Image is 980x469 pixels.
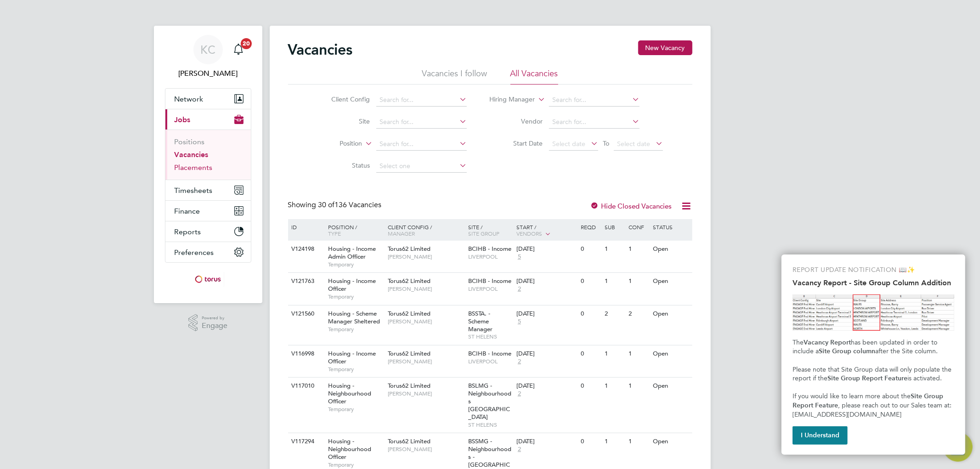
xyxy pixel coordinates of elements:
[578,219,602,235] div: Reqd
[907,374,942,382] span: is activated.
[468,382,511,421] span: BSLMG - Neighbourhoods [GEOGRAPHIC_DATA]
[617,140,650,148] span: Select date
[516,350,576,358] div: [DATE]
[165,35,251,79] a: Go to account details
[175,186,213,195] span: Timesheets
[516,382,576,390] div: [DATE]
[289,273,322,290] div: V121763
[165,68,251,79] span: Kirsty Coburn
[627,378,651,395] div: 1
[651,241,691,258] div: Open
[388,245,431,253] span: Torus62 Limited
[651,433,691,450] div: Open
[328,382,371,405] span: Housing - Neighbourhood Officer
[516,245,576,253] div: [DATE]
[516,390,522,398] span: 2
[602,273,626,290] div: 1
[317,117,370,125] label: Site
[600,137,612,149] span: To
[602,378,626,395] div: 1
[318,200,382,209] span: 136 Vacancies
[376,94,467,107] input: Search for...
[793,339,804,346] span: The
[288,200,384,210] div: Showing
[175,207,200,215] span: Finance
[422,68,487,85] li: Vacancies I follow
[388,350,431,357] span: Torus62 Limited
[793,266,954,275] p: REPORT UPDATE NOTIFICATION 📖✨
[490,139,543,147] label: Start Date
[328,350,376,365] span: Housing - Income Officer
[175,150,209,159] a: Vacancies
[549,116,640,129] input: Search for...
[175,137,205,146] a: Positions
[289,219,322,235] div: ID
[793,392,945,409] strong: Site Group Report Feature
[192,272,224,287] img: torus-logo-retina.png
[793,401,953,418] span: , please reach out to our Sales team at: [EMAIL_ADDRESS][DOMAIN_NAME]
[602,305,626,322] div: 2
[549,94,640,107] input: Search for...
[516,358,522,366] span: 2
[321,219,385,241] div: Position /
[328,230,341,237] span: Type
[175,95,204,103] span: Network
[289,433,322,450] div: V117294
[602,433,626,450] div: 1
[388,310,431,317] span: Torus62 Limited
[388,382,431,390] span: Torus62 Limited
[175,227,201,236] span: Reports
[328,261,383,268] span: Temporary
[165,272,251,287] a: Go to home page
[627,241,651,258] div: 1
[385,219,466,241] div: Client Config /
[651,219,691,235] div: Status
[819,347,875,355] strong: Site Group column
[328,310,380,325] span: Housing - Scheme Manager Sheltered
[328,461,383,469] span: Temporary
[578,433,602,450] div: 0
[318,200,335,209] span: 30 of
[490,117,543,125] label: Vendor
[388,390,464,397] span: [PERSON_NAME]
[651,273,691,290] div: Open
[638,40,692,55] button: New Vacancy
[468,358,512,365] span: LIVERPOOL
[468,350,511,357] span: BCIHB - Income
[602,241,626,258] div: 1
[328,326,383,333] span: Temporary
[804,339,851,346] strong: Vacancy Report
[468,277,511,285] span: BCIHB - Income
[651,305,691,322] div: Open
[376,138,467,151] input: Search for...
[388,230,415,237] span: Manager
[468,285,512,293] span: LIVERPOOL
[793,339,939,356] span: has been updated in order to include a
[309,139,362,148] label: Position
[468,245,511,253] span: BCIHB - Income
[388,277,431,285] span: Torus62 Limited
[328,366,383,373] span: Temporary
[388,285,464,293] span: [PERSON_NAME]
[651,378,691,395] div: Open
[516,277,576,285] div: [DATE]
[590,202,672,210] label: Hide Closed Vacancies
[514,219,578,242] div: Start /
[516,318,522,326] span: 5
[175,115,191,124] span: Jobs
[793,278,954,287] h2: Vacancy Report - Site Group Column Addition
[516,253,522,261] span: 5
[552,140,585,148] span: Select date
[516,446,522,453] span: 2
[482,95,535,104] label: Hiring Manager
[388,318,464,325] span: [PERSON_NAME]
[468,230,499,237] span: Site Group
[289,241,322,258] div: V124198
[516,230,542,237] span: Vendors
[468,310,493,333] span: BSSTA. - Scheme Manager
[793,392,911,400] span: If you would like to learn more about the
[328,245,376,260] span: Housing - Income Admin Officer
[516,438,576,446] div: [DATE]
[317,95,370,103] label: Client Config
[578,378,602,395] div: 0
